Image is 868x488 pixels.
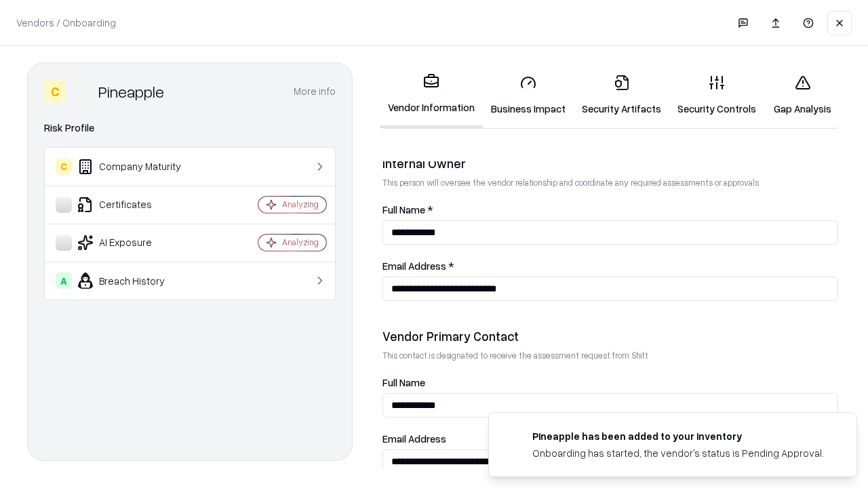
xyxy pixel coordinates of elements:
p: This contact is designated to receive the assessment request from Shift [382,350,838,361]
div: A [56,272,72,289]
img: Pineapple [71,81,93,102]
div: Pineapple [98,81,164,102]
div: Breach History [56,272,218,289]
button: More info [294,79,336,104]
div: Company Maturity [56,159,218,175]
a: Vendor Information [380,62,483,128]
div: Onboarding has started, the vendor's status is Pending Approval. [532,446,824,460]
label: Email Address * [382,261,838,271]
label: Full Name * [382,205,838,215]
div: Analyzing [282,199,319,210]
label: Email Address [382,434,838,444]
a: Gap Analysis [764,64,841,127]
div: Risk Profile [44,120,336,136]
div: Certificates [56,197,218,213]
p: Vendors / Onboarding [16,16,116,30]
div: Internal Owner [382,155,838,171]
label: Full Name [382,378,838,388]
p: This person will oversee the vendor relationship and coordinate any required assessments or appro... [382,177,838,188]
div: C [44,81,66,102]
div: Vendor Primary Contact [382,328,838,344]
div: Analyzing [282,237,319,248]
a: Security Controls [669,64,764,127]
div: C [56,159,72,175]
div: Pineapple has been added to your inventory [532,429,824,443]
a: Business Impact [483,64,574,127]
img: pineappleenergy.com [505,429,521,445]
a: Security Artifacts [574,64,669,127]
div: AI Exposure [56,235,218,251]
